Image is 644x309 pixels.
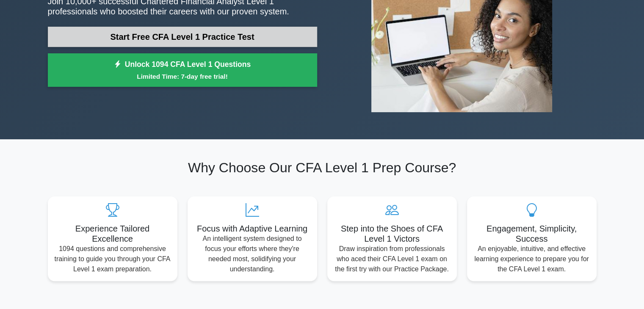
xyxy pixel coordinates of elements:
h5: Engagement, Simplicity, Success [474,223,590,244]
p: An enjoyable, intuitive, and effective learning experience to prepare you for the CFA Level 1 exam. [474,244,590,274]
small: Limited Time: 7-day free trial! [58,72,307,81]
h5: Experience Tailored Excellence [55,223,171,244]
a: Start Free CFA Level 1 Practice Test [48,27,317,47]
h5: Focus with Adaptive Learning [194,223,310,234]
h2: Why Choose Our CFA Level 1 Prep Course? [48,160,597,176]
p: 1094 questions and comprehensive training to guide you through your CFA Level 1 exam preparation. [55,244,171,274]
p: An intelligent system designed to focus your efforts where they're needed most, solidifying your ... [194,234,310,274]
h5: Step into the Shoes of CFA Level 1 Victors [334,223,450,244]
p: Draw inspiration from professionals who aced their CFA Level 1 exam on the first try with our Pra... [334,244,450,274]
a: Unlock 1094 CFA Level 1 QuestionsLimited Time: 7-day free trial! [48,53,317,87]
